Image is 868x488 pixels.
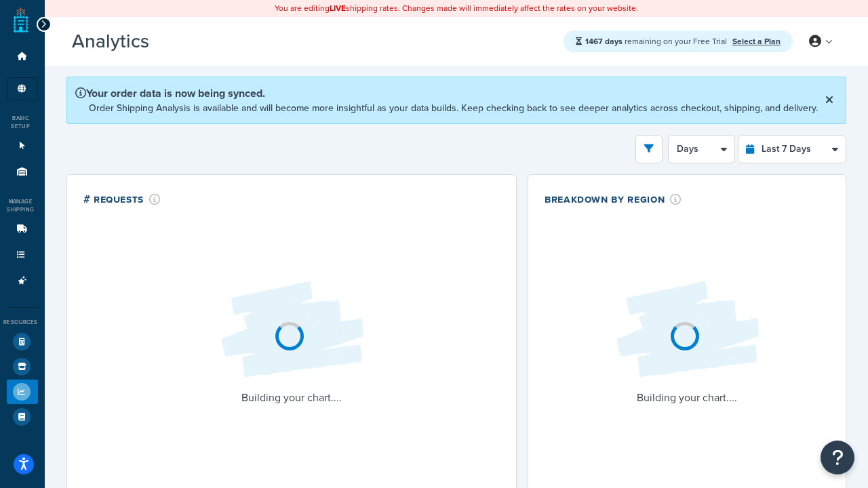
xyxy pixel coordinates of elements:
[585,35,729,47] span: remaining on your Free Trial
[732,35,781,47] a: Select a Plan
[606,270,768,388] img: Loading...
[83,191,161,207] div: # Requests
[72,31,550,52] h3: Analytics
[7,405,38,429] li: Help Docs
[7,354,38,379] li: Marketplace
[75,85,818,101] p: Your order data is now being synced.
[606,388,768,407] p: Building your chart....
[153,36,199,52] span: Beta
[7,159,38,184] li: Origins
[635,135,663,163] button: open filter drawer
[7,268,38,293] li: Advanced Features
[7,329,38,354] li: Test Your Rates
[89,101,818,115] p: Order Shipping Analysis is available and will become more insightful as your data builds. Keep ch...
[210,388,373,407] p: Building your chart....
[7,44,38,69] li: Dashboard
[7,243,38,268] li: Shipping Rules
[210,270,373,388] img: Loading...
[821,441,854,474] button: Open Resource Center
[330,2,346,14] b: LIVE
[585,35,623,47] strong: 1467 days
[7,217,38,242] li: Carriers
[545,191,682,207] div: Breakdown by Region
[7,380,38,404] li: Analytics
[7,134,38,159] li: Websites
